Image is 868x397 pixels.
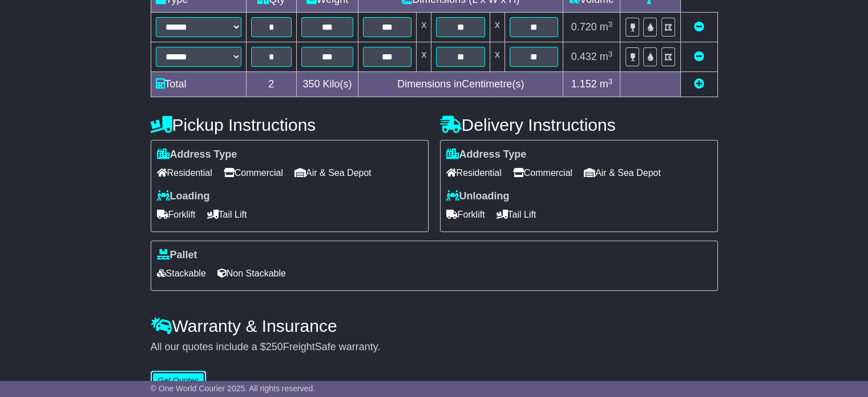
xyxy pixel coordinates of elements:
[358,72,563,97] td: Dimensions in Centimetre(s)
[151,371,207,391] button: Get Quotes
[157,164,212,182] span: Residential
[417,13,431,42] td: x
[571,21,597,33] span: 0.720
[417,42,431,72] td: x
[694,51,704,62] a: Remove this item
[446,190,510,203] label: Unloading
[294,164,372,182] span: Air & Sea Depot
[151,316,718,335] h4: Warranty & Insurance
[513,164,572,182] span: Commercial
[151,115,429,134] h4: Pickup Instructions
[296,72,358,97] td: Kilo(s)
[446,149,527,161] label: Address Type
[151,341,718,354] div: All our quotes include a $ FreightSafe warranty.
[157,264,206,282] span: Stackable
[600,78,613,90] span: m
[600,21,613,33] span: m
[224,164,283,182] span: Commercial
[302,78,320,90] span: 350
[446,206,485,223] span: Forklift
[490,42,504,72] td: x
[157,206,196,223] span: Forklift
[600,51,613,62] span: m
[266,341,283,352] span: 250
[157,249,197,262] label: Pallet
[490,13,504,42] td: x
[571,51,597,62] span: 0.432
[446,164,502,182] span: Residential
[151,72,246,97] td: Total
[584,164,661,182] span: Air & Sea Depot
[571,78,597,90] span: 1.152
[157,190,210,203] label: Loading
[694,21,704,33] a: Remove this item
[157,149,237,161] label: Address Type
[496,206,536,223] span: Tail Lift
[608,50,613,58] sup: 3
[207,206,247,223] span: Tail Lift
[246,72,296,97] td: 2
[694,78,704,90] a: Add new item
[151,384,316,393] span: © One World Courier 2025. All rights reserved.
[608,20,613,29] sup: 3
[217,264,286,282] span: Non Stackable
[608,77,613,86] sup: 3
[440,115,718,134] h4: Delivery Instructions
